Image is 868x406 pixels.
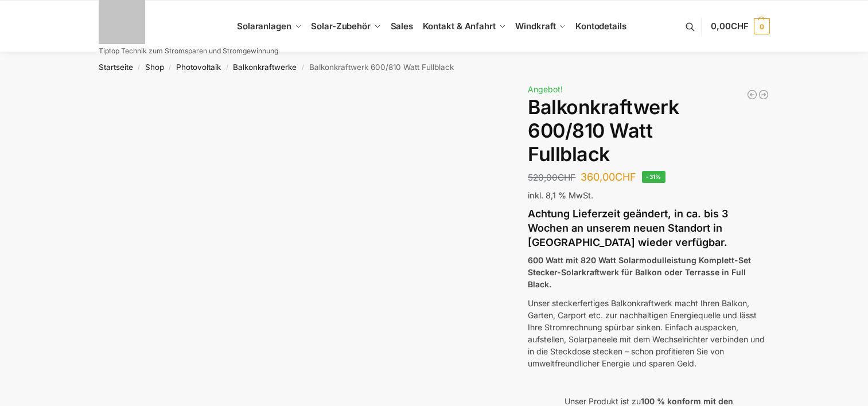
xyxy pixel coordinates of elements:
[615,171,636,183] span: CHF
[386,1,418,52] a: Sales
[145,63,164,72] a: Shop
[297,63,309,72] span: /
[99,63,133,72] a: Startseite
[99,48,278,54] p: Tiptop Technik zum Stromsparen und Stromgewinnung
[528,255,751,289] strong: 600 Watt mit 820 Watt Solarmodulleistung Komplett-Set Stecker-Solarkraftwerk für Balkon oder Terr...
[423,21,496,32] span: Kontakt & Anfahrt
[581,171,636,183] bdi: 360,00
[642,171,665,183] span: -31%
[133,63,145,72] span: /
[758,89,769,100] a: 890/600 Watt Solarkraftwerk + 2,7 KW Batteriespeicher Genehmigungsfrei
[558,172,575,183] span: CHF
[571,1,631,52] a: Kontodetails
[711,9,769,44] a: 0,00CHF 0
[233,63,297,72] a: Balkonkraftwerke
[306,1,386,52] a: Solar-Zubehör
[528,297,769,369] p: Unser steckerfertiges Balkonkraftwerk macht Ihren Balkon, Garten, Carport etc. zur nachhaltigen E...
[391,21,414,32] span: Sales
[528,84,563,94] span: Angebot!
[311,21,371,32] span: Solar-Zubehör
[164,63,176,72] span: /
[78,52,790,82] nav: Breadcrumb
[221,63,233,72] span: /
[528,190,593,200] span: inkl. 8,1 % MwSt.
[528,208,728,248] strong: Achtung Lieferzeit geändert, in ca. bis 3 Wochen an unserem neuen Standort in [GEOGRAPHIC_DATA] w...
[237,21,291,32] span: Solaranlagen
[418,1,511,52] a: Kontakt & Anfahrt
[731,21,749,32] span: CHF
[711,21,748,32] span: 0,00
[754,18,770,34] span: 0
[575,21,626,32] span: Kontodetails
[176,63,221,72] a: Photovoltaik
[528,96,769,166] h1: Balkonkraftwerk 600/810 Watt Fullblack
[746,89,758,100] a: Balkonkraftwerk 445/600 Watt Bificial
[528,172,575,183] bdi: 520,00
[511,1,571,52] a: Windkraft
[515,21,555,32] span: Windkraft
